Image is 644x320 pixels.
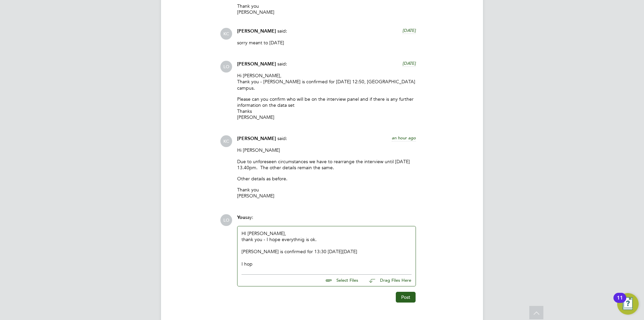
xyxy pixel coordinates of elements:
[237,96,416,121] p: Please can you confirm who will be on the interview panel and if there is any further information...
[237,176,416,182] p: Other details as before.
[392,135,416,141] span: an hour ago
[237,73,416,91] p: Hi [PERSON_NAME], Thank you - [PERSON_NAME] is confirmed for [DATE] 12:50, [GEOGRAPHIC_DATA] campus.
[237,158,416,171] p: Due to unforeseen circumstances we have to rearrange the interview until [DATE] 13.40pm. The othe...
[241,230,412,267] div: HI [PERSON_NAME],
[402,60,416,66] span: [DATE]
[277,135,287,141] span: said:
[617,293,639,315] button: Open Resource Center, 11 new notifications
[220,135,232,147] span: KC
[220,61,232,73] span: LO
[402,28,416,33] span: [DATE]
[277,61,287,67] span: said:
[617,298,623,307] div: 11
[237,40,416,46] p: sorry meant to [DATE]
[277,28,287,34] span: said:
[237,28,276,34] span: [PERSON_NAME]
[237,61,276,67] span: [PERSON_NAME]
[364,274,412,288] button: Drag Files Here
[237,3,416,15] p: Thank you [PERSON_NAME]
[241,236,412,242] div: thank you - I hope everythnig is ok.
[237,215,245,220] span: You
[237,136,276,141] span: [PERSON_NAME]
[241,261,412,267] div: I hop
[237,187,416,199] p: Thank you [PERSON_NAME]
[220,28,232,40] span: KC
[237,147,416,153] p: Hi [PERSON_NAME]
[237,214,416,226] div: say:
[220,214,232,226] span: LO
[396,292,416,303] button: Post
[241,248,412,255] div: [PERSON_NAME] is confirmed for 13:30 [DATE][DATE]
